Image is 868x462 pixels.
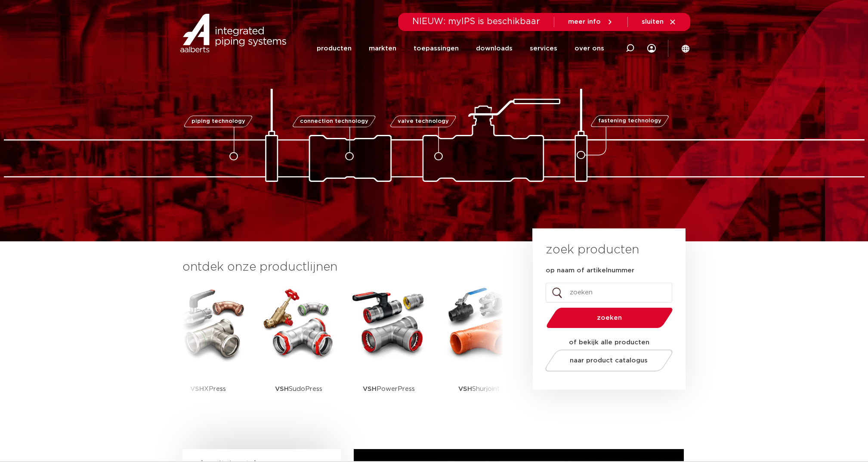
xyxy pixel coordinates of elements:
span: fastening technology [598,119,661,124]
span: NIEUW: myIPS is beschikbaar [412,17,540,26]
div: my IPS [647,31,656,66]
span: connection technology [300,119,368,124]
a: VSHXPress [170,284,247,416]
a: markten [369,31,396,66]
button: zoeken [543,307,676,329]
h3: ontdek onze productlijnen [182,259,504,276]
a: VSHSudoPress [260,284,337,416]
label: op naam of artikelnummer [546,266,634,275]
a: services [530,31,557,66]
nav: Menu [317,31,604,66]
p: Shurjoint [458,362,500,416]
strong: VSH [190,386,204,392]
span: sluiten [642,19,664,25]
span: piping technology [192,119,245,124]
input: zoeken [546,283,672,303]
h3: zoek producten [546,241,639,259]
strong: VSH [363,386,377,392]
span: valve technology [398,119,449,124]
a: over ons [575,31,604,66]
a: sluiten [642,18,676,26]
span: naar product catalogus [570,357,648,364]
strong: VSH [458,386,472,392]
a: toepassingen [414,31,459,66]
span: zoeken [568,315,651,321]
a: VSHShurjoint [441,284,518,416]
p: SudoPress [275,362,322,416]
a: meer info [568,18,614,26]
a: producten [317,31,352,66]
a: downloads [476,31,513,66]
strong: of bekijk alle producten [569,339,649,346]
p: XPress [190,362,226,416]
strong: VSH [275,386,289,392]
a: naar product catalogus [543,350,675,371]
span: meer info [568,19,601,25]
a: VSHPowerPress [350,284,428,416]
p: PowerPress [363,362,415,416]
